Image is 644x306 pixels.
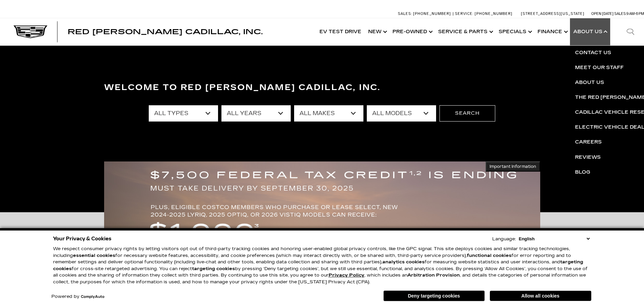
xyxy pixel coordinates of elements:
[389,18,435,45] a: Pre-Owned
[149,105,218,122] select: Filter by type
[521,12,585,16] a: [STREET_ADDRESS][US_STATE]
[104,81,540,94] h3: Welcome to Red [PERSON_NAME] Cadillac, Inc.
[192,266,235,271] strong: targeting cookies
[294,105,363,122] select: Filter by make
[475,12,512,16] span: [PHONE_NUMBER]
[14,25,47,38] img: Cadillac Dark Logo with Cadillac White Text
[435,18,495,45] a: Service & Parts
[485,161,540,172] button: Important Information
[534,18,570,45] a: Finance
[490,164,536,169] span: Important Information
[439,105,495,122] button: Search
[81,295,104,299] a: ComplyAuto
[570,18,610,45] a: About Us
[398,12,453,16] a: Sales: [PHONE_NUMBER]
[51,294,104,299] div: Powered by
[68,28,263,35] a: Red [PERSON_NAME] Cadillac, Inc.
[53,259,583,271] strong: targeting cookies
[221,105,291,122] select: Filter by year
[398,12,412,16] span: Sales:
[495,18,534,45] a: Specials
[407,272,460,278] strong: Arbitration Provision
[453,12,514,16] a: Service: [PHONE_NUMBER]
[492,237,516,241] div: Language:
[73,253,115,258] strong: essential cookies
[490,291,591,301] button: Allow all cookies
[365,18,389,45] a: New
[53,246,591,285] p: We respect consumer privacy rights by letting visitors opt out of third-party tracking cookies an...
[591,12,614,16] span: Open [DATE]
[382,259,425,265] strong: analytics cookies
[614,12,626,16] span: Sales:
[68,28,263,36] span: Red [PERSON_NAME] Cadillac, Inc.
[53,234,112,243] span: Your Privacy & Cookies
[626,12,644,16] span: 9 AM-6 PM
[367,105,436,122] select: Filter by model
[467,253,511,258] strong: functional cookies
[413,12,451,16] span: [PHONE_NUMBER]
[329,272,364,278] a: Privacy Policy
[316,18,365,45] a: EV Test Drive
[517,236,591,242] select: Language Select
[455,12,474,16] span: Service:
[383,290,485,301] button: Deny targeting cookies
